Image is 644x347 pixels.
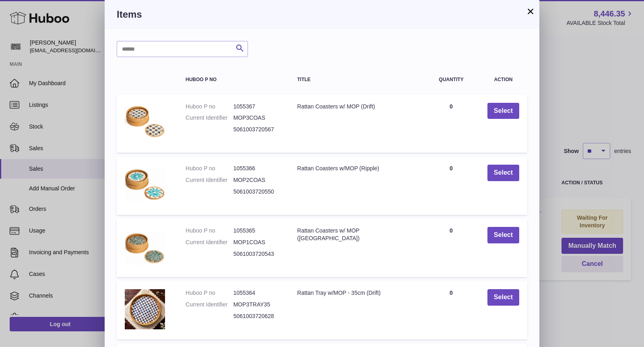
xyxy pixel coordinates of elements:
[186,114,233,122] dt: Current Identifier
[178,69,289,90] th: Huboo P no
[186,301,233,308] dt: Current Identifier
[289,69,423,90] th: Title
[233,126,281,133] dd: 5061003720567
[186,239,233,246] dt: Current Identifier
[479,69,527,90] th: Action
[423,281,479,339] td: 0
[423,219,479,277] td: 0
[233,103,281,110] dd: 1055367
[487,165,519,181] button: Select
[125,227,165,267] img: Rattan Coasters w/ MOP (Cascade)
[423,69,479,90] th: Quantity
[125,289,165,329] img: Rattan Tray w/MOP - 35cm (Drift)
[487,227,519,243] button: Select
[233,227,281,235] dd: 1055365
[423,157,479,215] td: 0
[297,289,415,297] div: Rattan Tray w/MOP - 35cm (Drift)
[526,6,535,16] button: ×
[117,8,527,21] h3: Items
[186,165,233,172] dt: Huboo P no
[297,165,415,172] div: Rattan Coasters w/MOP (Ripple)
[186,289,233,297] dt: Huboo P no
[233,312,281,320] dd: 5061003720628
[233,176,281,184] dd: MOP2COAS
[487,289,519,306] button: Select
[186,176,233,184] dt: Current Identifier
[186,227,233,235] dt: Huboo P no
[297,227,415,242] div: Rattan Coasters w/ MOP ([GEOGRAPHIC_DATA])
[233,188,281,196] dd: 5061003720550
[125,165,165,205] img: Rattan Coasters w/MOP (Ripple)
[297,103,415,110] div: Rattan Coasters w/ MOP (Drift)
[233,114,281,122] dd: MOP3COAS
[233,301,281,308] dd: MOP3TRAY35
[233,250,281,258] dd: 5061003720543
[125,103,165,143] img: Rattan Coasters w/ MOP (Drift)
[233,289,281,297] dd: 1055364
[233,239,281,246] dd: MOP1COAS
[233,165,281,172] dd: 1055366
[186,103,233,110] dt: Huboo P no
[487,103,519,119] button: Select
[423,95,479,153] td: 0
